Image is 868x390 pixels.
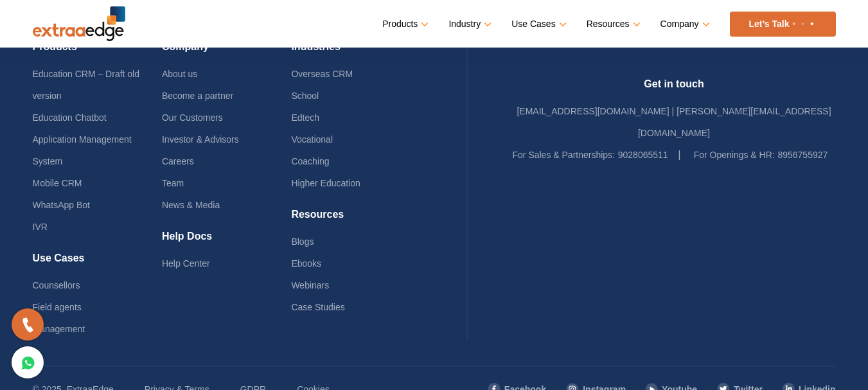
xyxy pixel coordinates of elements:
a: Education Chatbot [33,112,107,123]
a: Products [382,15,426,33]
a: Counsellors [33,280,80,290]
a: IVR [33,222,48,232]
a: Blogs [291,236,314,247]
a: WhatsApp Bot [33,200,91,210]
a: News & Media [162,200,220,210]
a: Education CRM – Draft old version [33,69,140,101]
a: [EMAIL_ADDRESS][DOMAIN_NAME] | [PERSON_NAME][EMAIL_ADDRESS][DOMAIN_NAME] [517,106,831,138]
a: Become a partner [162,91,233,101]
h4: Resources [291,208,420,231]
a: Our Customers [162,112,223,123]
a: Application Management System [33,134,132,166]
label: For Sales & Partnerships: [513,144,616,166]
h4: Use Cases [33,252,162,274]
a: 9028065511 [618,150,668,160]
h4: Products [33,40,162,63]
a: Edtech [291,112,319,123]
a: Help Center [162,258,210,269]
a: Investor & Advisors [162,134,239,145]
a: Resources [587,15,638,33]
a: Ebooks [291,258,321,269]
a: Higher Education [291,178,360,188]
a: Let’s Talk [730,12,836,37]
a: Field agents [33,302,82,312]
a: Case Studies [291,302,344,312]
label: For Openings & HR: [694,144,775,166]
h4: Industries [291,40,420,63]
a: 8956755927 [777,150,828,160]
h4: Help Docs [162,230,291,253]
h4: Company [162,40,291,63]
a: About us [162,69,197,79]
h4: Get in touch [513,78,836,100]
a: Mobile CRM [33,178,82,188]
a: Webinars [291,280,329,290]
a: Management [33,324,85,334]
a: Vocational [291,134,333,145]
a: Coaching [291,156,329,166]
a: Use Cases [511,15,563,33]
a: Industry [448,15,489,33]
a: Overseas CRM [291,69,353,79]
a: Careers [162,156,194,166]
a: Team [162,178,184,188]
a: School [291,91,319,101]
a: Company [660,15,707,33]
